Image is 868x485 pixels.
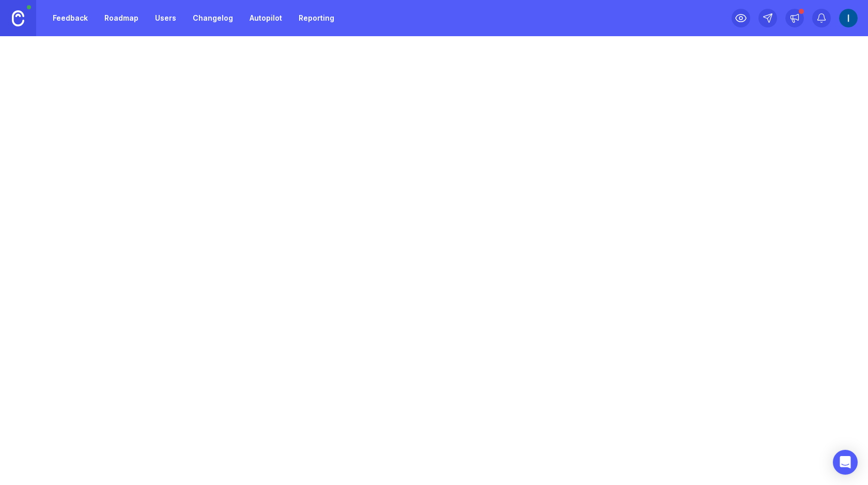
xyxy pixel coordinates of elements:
img: Canny Home [12,10,24,26]
a: Users [149,9,182,27]
a: Feedback [47,9,94,27]
div: Open Intercom Messenger [833,450,858,475]
a: Roadmap [98,9,145,27]
a: Autopilot [243,9,288,27]
img: Ismail [839,9,858,27]
a: Reporting [292,9,340,27]
a: Changelog [187,9,239,27]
